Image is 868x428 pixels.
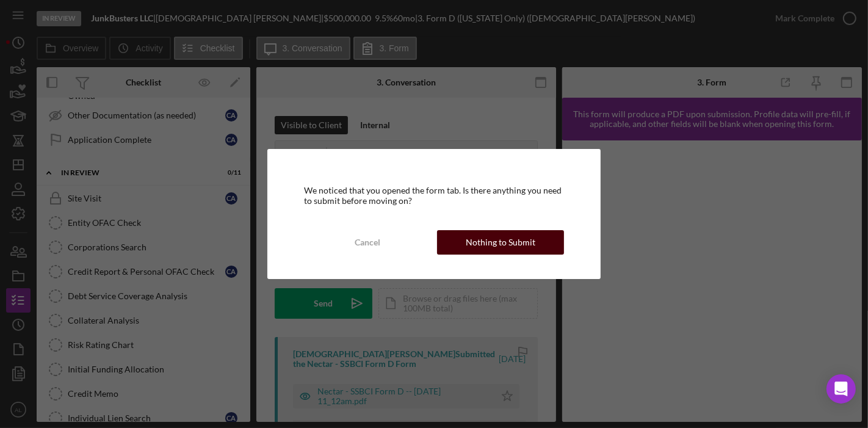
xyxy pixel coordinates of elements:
div: Cancel [355,230,380,255]
button: Nothing to Submit [437,230,564,255]
div: Nothing to Submit [466,230,535,255]
div: Open Intercom Messenger [826,374,856,404]
div: We noticed that you opened the form tab. Is there anything you need to submit before moving on? [304,186,565,205]
button: Cancel [304,230,431,255]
